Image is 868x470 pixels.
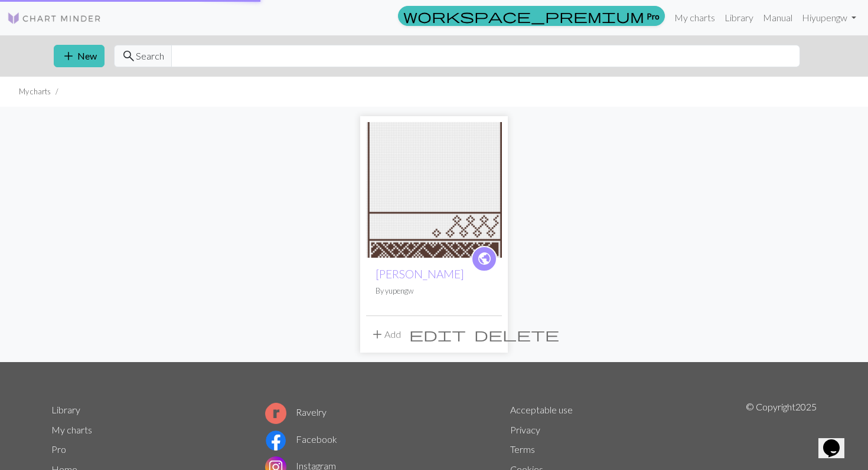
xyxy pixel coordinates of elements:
a: Manual [758,6,797,29]
img: Ravelry logo [265,403,286,424]
a: Library [720,6,758,29]
img: Facebook logo [265,430,286,451]
a: Tagliente [366,183,502,194]
a: Facebook [265,433,337,445]
a: Terms [510,443,535,455]
span: delete [474,326,559,343]
a: Pro [51,443,66,455]
img: Logo [7,11,102,25]
span: workspace_premium [403,8,644,24]
a: Privacy [510,424,540,435]
button: Edit [405,323,470,346]
img: Tagliente [366,122,502,258]
li: My charts [19,86,51,97]
a: Ravelry [265,406,327,418]
button: Add [366,323,405,346]
a: Acceptable use [510,404,573,415]
a: Pro [398,6,665,26]
i: Edit [409,327,466,341]
span: add [370,326,384,343]
a: Hiyupengw [797,6,861,29]
i: public [477,247,492,271]
a: Library [51,404,80,415]
span: edit [409,326,466,343]
button: New [54,45,105,67]
span: add [61,48,76,64]
p: By yupengw [376,285,492,297]
a: My charts [670,6,720,29]
button: Delete [470,323,563,346]
a: My charts [51,424,92,435]
span: search [122,48,136,64]
iframe: chat widget [818,423,856,458]
a: public [471,246,497,272]
span: Search [136,49,164,63]
span: public [477,249,492,268]
a: [PERSON_NAME] [376,267,464,281]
